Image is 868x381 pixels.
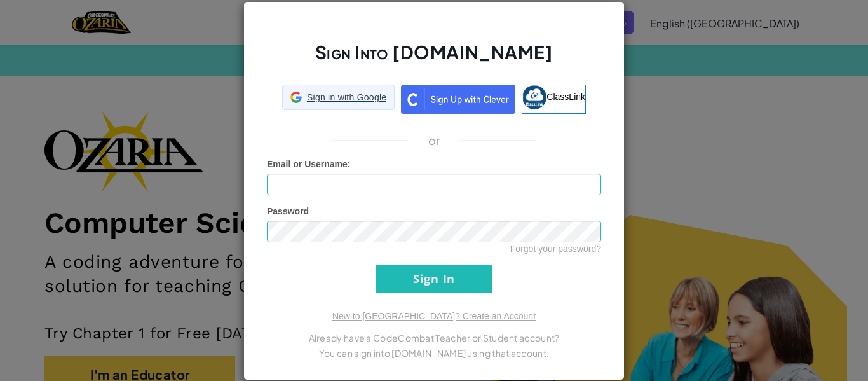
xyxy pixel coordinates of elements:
[267,40,601,77] h2: Sign Into [DOMAIN_NAME]
[546,91,585,101] span: ClassLink
[332,311,536,321] a: New to [GEOGRAPHIC_DATA]? Create an Account
[428,133,440,148] p: or
[401,85,515,114] img: clever_sso_button@2x.png
[522,85,546,109] img: classlink-logo-small.png
[267,345,601,361] p: You can sign into [DOMAIN_NAME] using that account.
[282,85,395,114] a: Sign in with Google
[282,85,395,110] div: Sign in with Google
[267,158,351,170] label: :
[267,159,348,169] span: Email or Username
[376,265,492,293] input: Sign In
[267,330,601,345] p: Already have a CodeCombat Teacher or Student account?
[510,244,601,254] a: Forgot your password?
[267,206,309,216] span: Password
[307,91,386,104] span: Sign in with Google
